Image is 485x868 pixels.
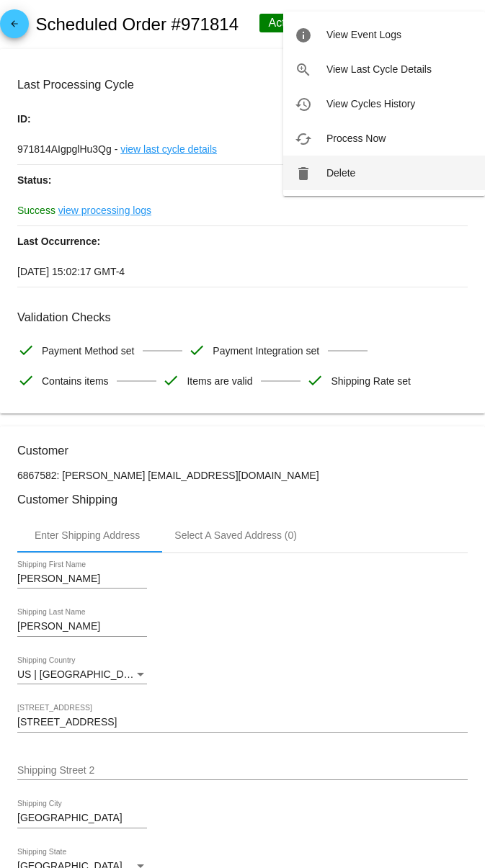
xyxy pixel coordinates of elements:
span: View Cycles History [326,98,415,109]
mat-icon: delete [295,165,312,182]
mat-icon: cached [295,130,312,148]
mat-icon: history [295,96,312,113]
span: Delete [326,167,355,179]
span: Process Now [326,133,386,144]
mat-icon: zoom_in [295,61,312,79]
span: View Last Cycle Details [326,63,432,75]
span: View Event Logs [326,29,401,40]
mat-icon: info [295,27,312,44]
